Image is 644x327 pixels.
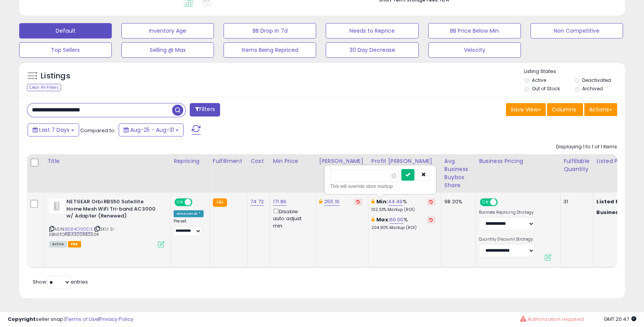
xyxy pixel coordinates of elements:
span: ON [175,199,185,206]
button: Velocity [428,42,521,58]
button: Default [19,23,112,38]
button: Needs to Reprice [326,23,418,38]
button: Aug-25 - Aug-31 [119,123,184,136]
small: FBA [213,198,227,207]
b: Min: [376,198,388,205]
button: Selling @ Max [121,42,214,58]
div: Displaying 1 to 1 of 1 items [556,143,617,151]
button: BB Drop in 7d [223,23,316,38]
div: 31 [563,198,587,205]
label: Active [531,77,546,83]
span: 2025-09-8 20:47 GMT [604,315,636,323]
span: Columns [552,106,576,113]
button: Inventory Age [121,23,214,38]
button: Last 7 Days [28,123,79,136]
a: Terms of Use [66,315,98,323]
span: All listings currently available for purchase on Amazon [49,241,67,247]
div: seller snap | | [8,316,133,323]
b: NETGEAR Orbi RBS50 Satellite Home Mesh WiFi Tri-band AC3000 w/ Adapter (Renewed) [66,198,160,222]
label: Archived [582,85,603,92]
h5: Listings [41,71,70,81]
a: Privacy Policy [99,315,133,323]
div: Fulfillment [213,157,244,165]
div: Cost [250,157,267,165]
p: 102.33% Markup (ROI) [371,207,435,212]
label: Out of Stock [531,85,560,92]
div: % [371,216,435,231]
button: Top Sellers [19,42,112,58]
button: Columns [547,103,583,116]
div: Title [47,157,167,165]
button: Filters [190,103,220,116]
img: 21wXfcwcMbL._SL40_.jpg [49,198,65,214]
button: Items Being Repriced [223,42,316,58]
b: Business Price: [596,209,639,216]
span: Show: entries [33,278,88,286]
a: 255.16 [324,198,339,206]
a: 74.72 [250,198,264,206]
a: 44.49 [388,198,403,206]
span: OFF [191,199,204,206]
div: % [371,198,435,212]
div: Min Price [273,157,313,165]
span: ON [480,199,490,206]
span: Last 7 Days [39,126,70,134]
p: 204.90% Markup (ROI) [371,225,435,231]
button: Non Competitive [530,23,623,38]
label: Deactivated [582,77,611,83]
span: Compared to: [80,127,116,134]
span: Aug-25 - Aug-31 [130,126,174,134]
div: ASIN: [49,198,164,247]
b: Max: [376,216,390,223]
a: B084C19DD3 [65,226,93,232]
button: Actions [584,103,617,116]
a: 60.00 [390,216,404,224]
span: FBA [68,241,81,247]
button: 30 Day Decrease [326,42,418,58]
label: Business Repricing Strategy: [479,210,535,215]
th: The percentage added to the cost of goods (COGS) that forms the calculator for Min & Max prices. [368,154,441,193]
span: OFF [497,199,509,206]
strong: Copyright [8,315,36,323]
b: Listed Price: [596,198,631,205]
div: Clear All Filters [27,84,61,91]
div: Repricing [174,157,206,165]
div: Preset: [174,219,204,236]
a: 171.86 [273,198,286,206]
div: [PERSON_NAME] [319,157,365,165]
label: Quantity Discount Strategy: [479,237,535,242]
div: Disable auto adjust min [273,207,310,229]
button: Save View [506,103,546,116]
p: Listing States: [524,68,625,75]
div: 98.20% [444,198,470,205]
div: Amazon AI * [174,210,204,217]
button: BB Price Below Min [428,23,521,38]
span: | SKU: S-EBNETORBIA300RBS50R [49,226,115,237]
div: Business Pricing [479,157,557,165]
div: Profit [PERSON_NAME] on Min/Max [371,157,438,173]
span: Authorization required [527,315,583,323]
div: This will override store markup [330,183,430,190]
div: Fulfillable Quantity [563,157,590,173]
div: Avg. Business Buybox Share [444,157,472,189]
